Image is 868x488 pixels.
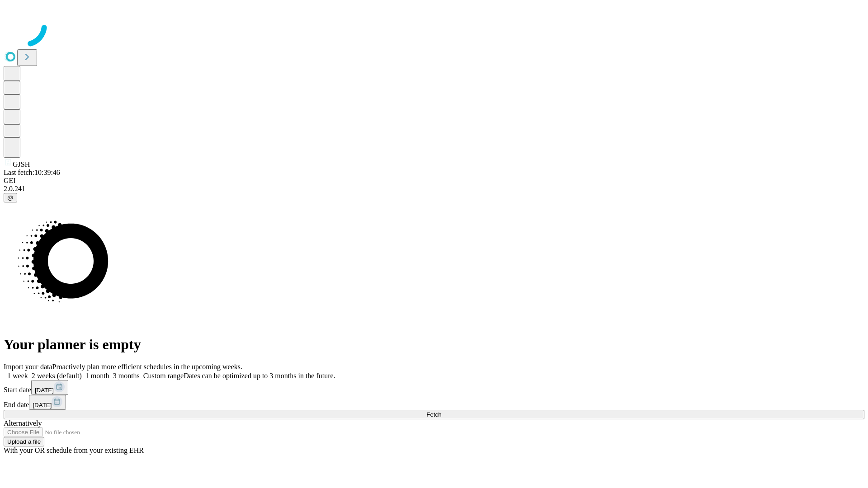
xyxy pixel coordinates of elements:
[52,363,242,371] span: Proactively plan more efficient schedules in the upcoming weeks.
[35,387,54,394] span: [DATE]
[4,193,17,202] button: @
[4,185,864,193] div: 2.0.241
[113,372,140,380] span: 3 months
[85,372,109,380] span: 1 month
[4,336,864,353] h1: Your planner is empty
[4,395,864,410] div: End date
[29,395,66,410] button: [DATE]
[4,380,864,395] div: Start date
[7,194,14,201] span: @
[4,437,44,446] button: Upload a file
[4,419,42,427] span: Alternatively
[7,372,28,380] span: 1 week
[32,372,82,380] span: 2 weeks (default)
[4,446,144,454] span: With your OR schedule from your existing EHR
[4,169,60,176] span: Last fetch: 10:39:46
[143,372,184,380] span: Custom range
[13,160,30,168] span: GJSH
[4,177,864,185] div: GEI
[31,380,68,395] button: [DATE]
[184,372,335,380] span: Dates can be optimized up to 3 months in the future.
[33,402,52,408] span: [DATE]
[4,363,52,371] span: Import your data
[4,410,864,419] button: Fetch
[426,411,441,418] span: Fetch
